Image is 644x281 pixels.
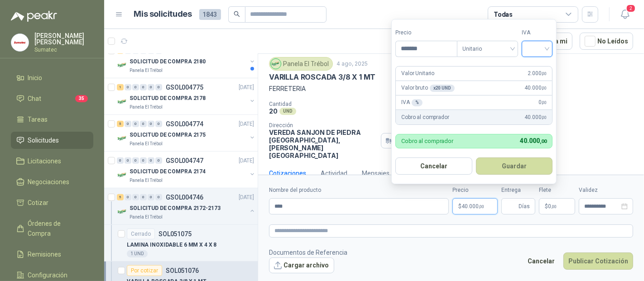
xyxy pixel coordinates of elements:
div: Cerrado [127,229,155,239]
div: 0 [148,194,154,200]
span: Cotizar [28,198,49,208]
p: FERRETERIA [269,84,633,94]
a: 5 0 0 0 0 0 GSOL004774[DATE] Company LogoSOLICITUD DE COMPRA 2175Panela El Trébol [117,119,256,148]
p: GSOL004775 [166,84,203,90]
p: 20 [269,107,278,115]
p: Panela El Trébol [130,214,163,221]
span: 2 [626,4,636,13]
span: Chat [28,94,42,104]
span: 1843 [199,9,221,20]
div: Mensajes [362,168,389,178]
a: 0 0 0 0 0 0 GSOL004747[DATE] Company LogoSOLICITUD DE COMPRA 2174Panela El Trébol [117,155,256,184]
a: Solicitudes [11,132,93,149]
p: SOLICITUD DE COMPRA 2178 [130,94,206,103]
span: Tareas [28,114,48,124]
p: Dirección [269,122,377,129]
span: 40.000 [461,204,484,209]
p: [PERSON_NAME] [PERSON_NAME] [34,33,93,45]
a: Chat35 [11,90,93,107]
div: 0 [140,121,147,127]
div: 0 [140,157,147,164]
img: Company Logo [11,34,29,51]
span: 40.000 [525,84,547,92]
span: ,00 [479,204,484,209]
p: Cantidad [269,101,396,107]
a: CerradoSOL051075LAMINA INOXIDABLE 6 MM X 4 X 81 UND [104,225,258,262]
div: 1 [117,84,124,90]
h1: Mis solicitudes [134,8,192,21]
label: Nombre del producto [269,186,449,195]
p: [DATE] [239,83,254,92]
a: Negociaciones [11,173,93,191]
p: Cobro al comprador [401,138,453,144]
img: Logo peakr [11,11,57,22]
p: [DATE] [239,120,254,129]
p: SOLICITUD DE COMPRA 2175 [130,131,206,139]
img: Company Logo [117,170,128,181]
p: GSOL004747 [166,157,203,164]
span: Órdenes de Compra [28,219,85,238]
div: 0 [125,194,131,200]
p: Panela El Trébol [130,177,163,184]
div: 0 [155,194,162,200]
label: Flete [539,186,575,195]
span: Días [519,199,530,214]
p: [DATE] [239,157,254,165]
p: GSOL004774 [166,121,203,127]
a: Cotizar [11,194,93,211]
span: Solicitudes [28,135,59,145]
div: 0 [132,194,139,200]
span: ,00 [540,138,547,144]
div: 0 [132,157,139,164]
p: SOL051076 [166,267,199,274]
div: 0 [132,84,139,90]
div: 0 [125,121,131,127]
button: Cancelar [523,252,560,270]
label: Precio [452,186,498,195]
p: 4 ago, 2025 [336,60,368,68]
div: Panela El Trébol [269,57,333,71]
span: $ [545,204,548,209]
button: Cargar archivo [269,257,334,274]
a: Órdenes de Compra [11,215,93,242]
a: Licitaciones [11,152,93,170]
button: Publicar Cotización [563,252,633,270]
p: Cobro al comprador [401,113,449,122]
p: $ 0,00 [539,198,575,214]
div: Todas [494,10,513,19]
span: ,00 [542,71,547,76]
span: Configuración [28,270,68,280]
span: 40.000 [520,137,547,144]
p: Valor Unitario [401,69,434,78]
a: Remisiones [11,246,93,263]
label: IVA [522,29,553,37]
div: 5 [117,121,124,127]
p: VEREDA SANJON DE PIEDRA [GEOGRAPHIC_DATA] , [PERSON_NAME][GEOGRAPHIC_DATA] [269,129,377,159]
div: UND [279,108,296,115]
p: GSOL004746 [166,194,203,200]
span: ,00 [551,204,557,209]
a: 4 0 0 0 0 0 GSOL004784[DATE] Company LogoSOLICITUD DE COMPRA 2180Panela El Trébol [117,45,256,74]
div: x 20 UND [430,85,455,92]
span: Negociaciones [28,177,70,187]
img: Company Logo [271,59,281,69]
span: 0 [538,98,547,107]
a: 1 0 0 0 0 0 GSOL004775[DATE] Company LogoSOLICITUD DE COMPRA 2178Panela El Trébol [117,82,256,111]
a: Tareas [11,111,93,128]
span: 35 [75,95,88,102]
span: Inicio [28,73,43,83]
div: 0 [125,84,131,90]
div: 0 [155,157,162,164]
p: $40.000,00 [452,198,498,214]
a: 5 0 0 0 0 0 GSOL004746[DATE] Company LogoSOLICITUD DE COMPRA 2172-2173Panela El Trébol [117,192,256,221]
p: SOL051075 [159,231,192,237]
span: Licitaciones [28,156,62,166]
p: GSOL004784 [166,48,203,54]
label: Precio [395,29,457,37]
span: 40.000 [525,113,547,122]
button: Cancelar [395,157,472,175]
div: Actividad [321,168,347,178]
p: IVA [401,98,422,107]
img: Company Logo [117,96,128,107]
a: Inicio [11,69,93,86]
